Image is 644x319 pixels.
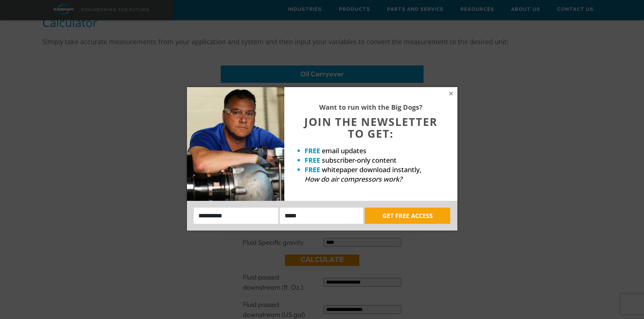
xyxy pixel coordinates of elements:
input: Name: [194,208,279,224]
span: email updates [322,146,366,155]
em: How do air compressors work? [305,175,402,184]
strong: FREE [305,165,320,174]
button: GET FREE ACCESS [365,208,450,224]
span: subscriber-only content [322,156,397,165]
input: Email [280,208,363,224]
strong: FREE [305,156,320,165]
span: whitepaper download instantly, [322,165,421,174]
strong: Want to run with the Big Dogs? [319,103,423,112]
button: Close [448,90,454,97]
strong: FREE [305,146,320,155]
span: JOIN THE NEWSLETTER TO GET: [304,114,437,141]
